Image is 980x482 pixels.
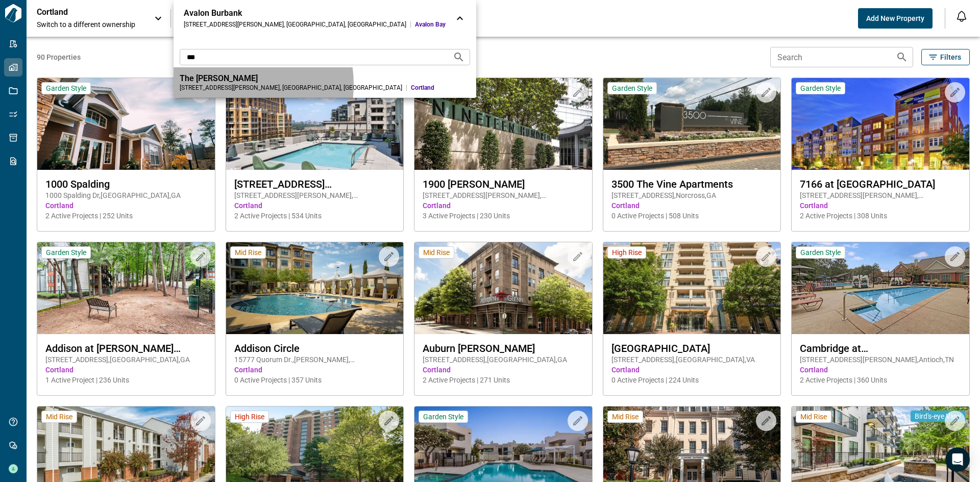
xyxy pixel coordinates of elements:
[449,47,469,67] button: Search projects
[184,20,406,29] div: [STREET_ADDRESS][PERSON_NAME] , [GEOGRAPHIC_DATA] , [GEOGRAPHIC_DATA]
[945,447,970,472] div: Open Intercom Messenger
[415,20,446,29] span: Avalon Bay
[184,8,446,18] div: Avalon Burbank
[411,84,470,92] span: Cortland
[180,73,470,84] div: The [PERSON_NAME]
[180,84,402,92] div: [STREET_ADDRESS][PERSON_NAME] , [GEOGRAPHIC_DATA] , [GEOGRAPHIC_DATA]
